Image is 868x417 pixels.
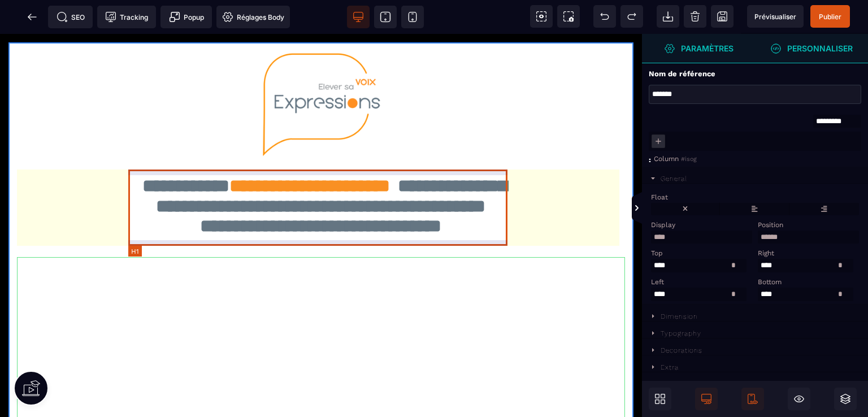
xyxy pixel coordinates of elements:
[741,388,764,410] span: Afficher le mobile
[97,6,156,28] span: Code de suivi
[649,155,654,165] div: :
[260,17,382,125] img: 3ea961a60e4c1368b57c6df3c5627ada_DEF-Logo-EXPRESSIONS-Baseline-FR-250.png
[401,6,424,28] span: Voir mobile
[649,69,715,79] p: Nom de référence
[160,6,212,28] span: Créer une alerte modale
[747,5,804,28] span: Aperçu
[593,5,616,28] span: Défaire
[48,6,93,28] span: Métadata SEO
[347,6,370,28] span: Voir bureau
[620,5,643,28] span: Rétablir
[642,34,755,63] span: Ouvrir le gestionnaire de styles
[758,221,783,229] span: Position
[57,11,85,23] span: SEO
[222,11,284,23] span: Réglages Body
[651,249,663,257] span: Top
[642,192,653,225] span: Afficher les vues
[21,6,44,28] span: Retour
[657,5,679,28] span: Importer
[651,221,675,229] span: Display
[695,388,718,410] span: Afficher le desktop
[649,388,671,410] span: Ouvrir les blocs
[834,388,857,410] span: Ouvrir les calques
[788,388,810,410] span: Masquer le bloc
[754,12,796,21] span: Prévisualiser
[810,5,850,28] span: Enregistrer le contenu
[374,6,397,28] span: Voir tablette
[758,249,774,257] span: Right
[651,278,664,286] span: Left
[758,278,782,286] span: Bottom
[661,312,698,320] div: Dimension
[681,44,734,53] strong: Paramètres
[681,155,697,163] span: #isog
[216,6,290,28] span: Favicon
[711,5,734,28] span: Enregistrer
[661,329,701,337] div: Typography
[654,155,679,163] span: Column
[557,5,580,28] span: Capture d'écran
[661,380,675,388] div: Flex
[684,5,706,28] span: Nettoyage
[819,12,841,21] span: Publier
[661,346,702,354] div: Decorations
[787,44,853,53] strong: Personnaliser
[651,193,668,201] span: Float
[661,175,687,183] div: General
[661,363,679,371] div: Extra
[169,11,204,23] span: Popup
[530,5,553,28] span: Voir les composants
[755,34,868,63] span: Ouvrir le gestionnaire de styles
[105,11,148,23] span: Tracking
